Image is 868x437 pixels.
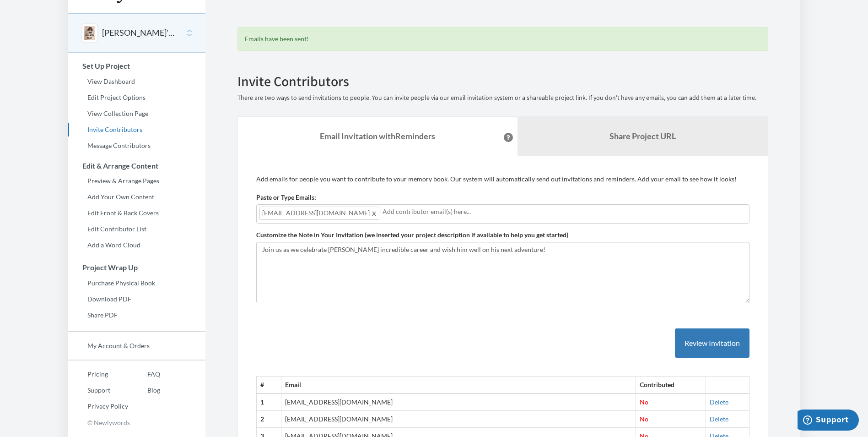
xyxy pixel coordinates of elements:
[281,377,636,393] th: Email
[710,398,728,406] a: Delete
[256,393,281,410] th: 1
[69,162,205,170] h3: Edit & Arrange Content
[237,74,768,89] h2: Invite Contributors
[68,123,205,137] a: Invite Contributors
[68,174,205,188] a: Preview & Arrange Pages
[68,292,205,306] a: Download PDF
[68,222,205,236] a: Edit Contributor List
[68,206,205,220] a: Edit Front & Back Covers
[68,91,205,104] a: Edit Project Options
[68,339,205,353] a: My Account & Orders
[237,93,768,103] p: There are two ways to send invitations to people. You can invite people via our email invitation ...
[128,383,160,397] a: Blog
[383,207,746,217] input: Add contributor email(s) here...
[256,230,568,240] label: Customize the Note in Your Invitation (we inserted your project description if available to help ...
[256,175,749,184] p: Add emails for people you want to contribute to your memory book. Our system will automatically s...
[259,207,379,220] span: [EMAIL_ADDRESS][DOMAIN_NAME]
[640,415,648,423] span: No
[68,383,128,397] a: Support
[640,398,648,406] span: No
[256,377,281,393] th: #
[68,415,205,430] p: © Newlywords
[798,410,859,432] iframe: Opens a widget where you can chat to one of our agents
[281,411,636,428] td: [EMAIL_ADDRESS][DOMAIN_NAME]
[237,27,768,51] div: Emails have been sent!
[68,107,205,120] a: View Collection Page
[256,242,749,303] textarea: Join us as we celebrate [PERSON_NAME] incredible career and wish him well on his next adventure!
[68,75,205,88] a: View Dashboard
[69,62,205,70] h3: Set Up Project
[636,377,706,393] th: Contributed
[256,193,316,202] label: Paste or Type Emails:
[609,131,676,141] b: Share Project URL
[68,308,205,322] a: Share PDF
[675,328,749,358] button: Review Invitation
[320,131,435,141] strong: Email Invitation with Reminders
[68,139,205,153] a: Message Contributors
[256,411,281,428] th: 2
[281,393,636,410] td: [EMAIL_ADDRESS][DOMAIN_NAME]
[68,276,205,290] a: Purchase Physical Book
[68,238,205,252] a: Add a Word Cloud
[68,190,205,204] a: Add Your Own Content
[128,367,160,381] a: FAQ
[68,367,128,381] a: Pricing
[102,27,176,39] button: [PERSON_NAME]'s Retirement
[68,399,128,413] a: Privacy Policy
[69,263,205,272] h3: Project Wrap Up
[710,415,728,423] a: Delete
